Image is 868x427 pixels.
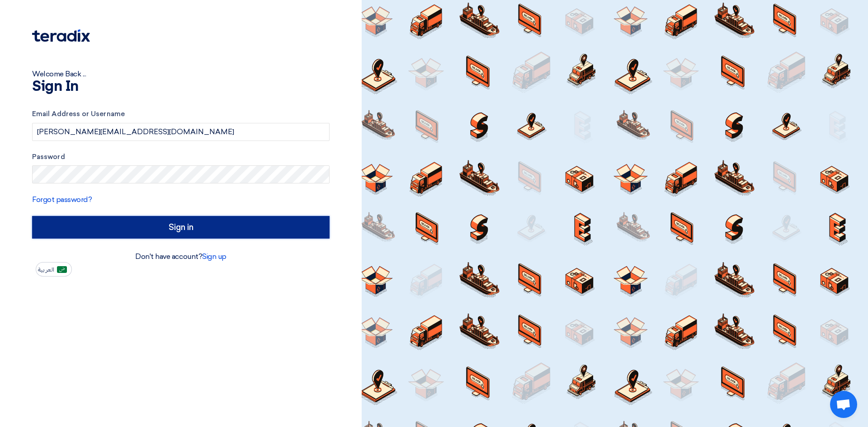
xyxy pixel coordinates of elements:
[32,123,330,141] input: Enter your business email or username
[32,152,330,162] label: Password
[57,266,67,273] img: ar-AR.png
[32,69,330,80] div: Welcome Back ...
[32,216,330,239] input: Sign in
[32,29,90,42] img: Teradix logo
[202,252,226,261] a: Sign up
[32,195,92,204] a: Forgot password?
[36,262,72,277] button: العربية
[38,267,54,273] span: العربية
[830,391,857,418] a: Open chat
[32,80,330,94] h1: Sign In
[32,251,330,262] div: Don't have account?
[32,109,330,119] label: Email Address or Username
